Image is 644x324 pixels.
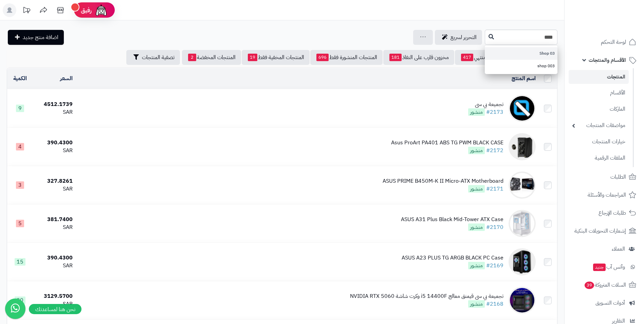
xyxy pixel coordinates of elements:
div: SAR [36,300,72,308]
div: 390.4300 [36,139,72,147]
span: 19 [248,54,257,61]
span: المراجعات والأسئلة [588,190,626,200]
span: أدوات التسويق [595,298,625,308]
div: SAR [36,185,72,193]
a: الأقسام [569,86,629,100]
a: المنتجات المنشورة فقط696 [310,50,383,65]
a: السعر [60,74,73,83]
a: المنتجات [569,70,629,84]
span: جديد [593,264,606,271]
span: 3 [16,181,24,189]
span: 5 [16,220,24,227]
a: التحرير لسريع [435,30,482,45]
span: منشور [468,262,485,269]
a: المراجعات والأسئلة [569,187,640,203]
span: 20 [15,296,25,304]
a: لوحة التحكم [569,34,640,50]
div: Asus ProArt PA401 ABS TG PWM BLACK CASE [391,139,503,147]
span: 417 [461,54,473,61]
span: إشعارات التحويلات البنكية [574,226,626,236]
span: رفيق [81,6,92,14]
a: تحديثات المنصة [18,3,35,19]
div: SAR [36,108,72,116]
div: تجميعة بي سي قيمنق معالج i5 14400F وكرت شاشة NVIDIA RTX 5060 [350,292,503,300]
img: ASUS PRIME B450M-K II Micro-ATX Motherboard [509,172,536,199]
a: #2168 [486,300,503,308]
div: تجميعة بي سي [468,101,503,108]
a: الماركات [569,102,629,116]
span: السلات المتروكة [584,280,626,290]
button: تصفية المنتجات [126,50,180,65]
span: 39 [585,282,594,289]
a: #2173 [486,108,503,116]
a: خيارات المنتجات [569,134,629,149]
span: 15 [15,258,25,266]
a: #2172 [486,146,503,155]
a: اضافة منتج جديد [8,30,64,45]
span: منشور [468,300,485,308]
img: تجميعة بي سي [509,95,536,122]
a: #2169 [486,262,503,270]
a: مواصفات المنتجات [569,118,629,133]
a: طلبات الإرجاع [569,205,640,221]
img: ai-face.png [94,3,108,17]
a: اسم المنتج [512,74,536,83]
span: 2 [188,54,196,61]
a: السلات المتروكة39 [569,277,640,293]
div: 381.7400 [36,216,72,223]
div: ASUS A23 PLUS TG ARGB BLACK PC Case [402,254,503,262]
span: 696 [316,54,329,61]
img: Asus ProArt PA401 ABS TG PWM BLACK CASE [509,133,536,160]
div: SAR [36,223,72,231]
a: المنتجات المخفضة2 [182,50,241,65]
div: 327.8261 [36,177,72,185]
span: 4 [16,143,24,150]
a: الملفات الرقمية [569,151,629,165]
span: منشور [468,108,485,116]
span: منشور [468,185,485,193]
div: SAR [36,147,72,155]
div: 3129.5700 [36,292,72,300]
img: تجميعة بي سي قيمنق معالج i5 14400F وكرت شاشة NVIDIA RTX 5060 [509,287,536,314]
a: وآتس آبجديد [569,259,640,275]
a: shop 003 [485,60,557,72]
a: 03 Shop [485,47,557,60]
span: وآتس آب [592,262,625,272]
span: التحرير لسريع [450,33,477,41]
span: منشور [468,223,485,231]
div: ASUS PRIME B450M-K II Micro-ATX Motherboard [383,177,503,185]
a: الكمية [13,74,27,83]
span: تصفية المنتجات [142,53,174,61]
div: ASUS A31 Plus Black Mid-Tower ATX Case [401,216,503,223]
a: #2170 [486,223,503,231]
a: المنتجات المخفية فقط19 [242,50,310,65]
div: 4512.1739 [36,101,72,108]
a: العملاء [569,241,640,257]
span: الأقسام والمنتجات [589,55,626,65]
div: SAR [36,262,72,270]
span: 181 [389,54,402,61]
a: مخزون قارب على النفاذ181 [383,50,454,65]
span: لوحة التحكم [601,37,626,47]
a: الطلبات [569,169,640,185]
img: ASUS A31 Plus Black Mid-Tower ATX Case [509,210,536,237]
a: مخزون منتهي417 [455,50,507,65]
span: العملاء [612,244,625,254]
a: أدوات التسويق [569,295,640,311]
a: إشعارات التحويلات البنكية [569,223,640,239]
span: اضافة منتج جديد [23,33,58,41]
span: 9 [16,105,24,112]
a: #2171 [486,185,503,193]
span: منشور [468,147,485,154]
span: الطلبات [610,172,626,182]
div: 390.4300 [36,254,72,262]
img: ASUS A23 PLUS TG ARGB BLACK PC Case [509,248,536,275]
span: طلبات الإرجاع [599,208,626,218]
